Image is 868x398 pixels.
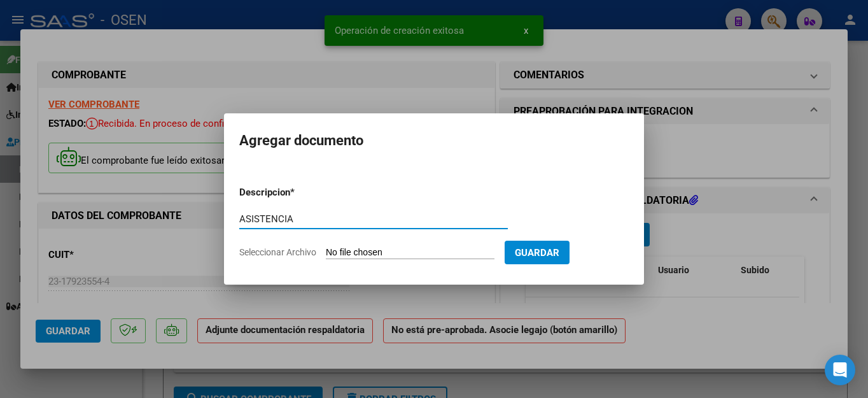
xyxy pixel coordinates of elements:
[515,247,559,259] span: Guardar
[239,129,629,153] h2: Agregar documento
[505,241,570,264] button: Guardar
[239,185,356,200] p: Descripcion
[239,247,316,257] span: Seleccionar Archivo
[825,355,855,385] div: Open Intercom Messenger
